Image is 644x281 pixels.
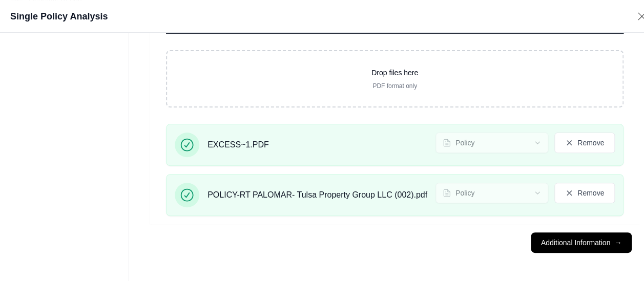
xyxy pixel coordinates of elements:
[10,9,108,24] h1: Single Policy Analysis
[183,68,606,78] p: Drop files here
[554,133,615,153] button: Remove
[207,189,427,201] span: POLICY-RT PALOMAR- Tulsa Property Group LLC (002).pdf
[207,139,269,151] span: EXCESS~1.PDF
[614,237,621,248] span: →
[554,183,615,203] button: Remove
[183,82,606,90] p: PDF format only
[531,232,632,253] button: Additional Information→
